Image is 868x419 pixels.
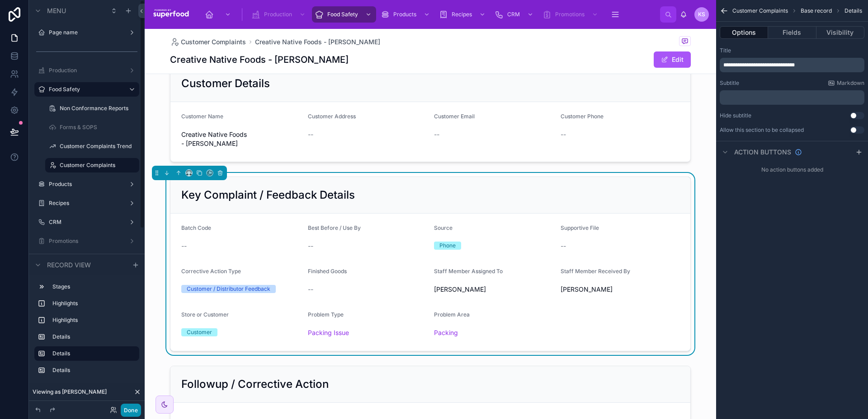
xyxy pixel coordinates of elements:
[434,224,453,231] span: Source
[312,6,376,23] a: Food Safety
[327,11,358,18] span: Food Safety
[837,79,864,87] span: Markdown
[52,283,136,290] label: Stages
[720,47,731,54] label: Title
[439,242,456,250] div: Phone
[555,11,585,18] span: Promotions
[187,285,270,293] div: Customer / Distributor Feedback
[49,86,121,93] label: Food Safety
[720,126,804,134] label: Allow this section to be collapsed
[49,67,125,74] label: Production
[436,6,490,23] a: Recipes
[170,53,349,66] h1: Creative Native Foods - [PERSON_NAME]
[52,300,136,307] label: Highlights
[33,388,107,396] span: Viewing as [PERSON_NAME]
[249,6,310,23] a: Production
[49,181,125,188] label: Products
[561,268,630,275] span: Staff Member Received By
[434,268,503,275] span: Staff Member Assigned To
[49,200,125,207] label: Recipes
[734,148,791,157] span: Action buttons
[434,311,470,318] span: Problem Area
[452,11,472,18] span: Recipes
[378,6,434,23] a: Products
[716,163,868,177] div: No action buttons added
[181,37,246,47] span: Customer Complaints
[308,311,344,318] span: Problem Type
[47,261,91,270] span: Record view
[720,26,768,39] button: Options
[561,242,566,251] span: --
[181,311,229,318] span: Store or Customer
[732,7,788,14] span: Customer Complaints
[52,317,136,324] label: Highlights
[720,90,864,105] div: scrollable content
[844,7,862,14] span: Details
[170,37,246,47] a: Customer Complaints
[308,268,347,275] span: Finished Goods
[507,11,520,18] span: CRM
[47,6,66,15] span: Menu
[768,26,816,39] button: Fields
[264,11,292,18] span: Production
[720,79,739,87] label: Subtitle
[698,11,705,18] span: KS
[434,285,486,294] span: [PERSON_NAME]
[181,188,355,202] h2: Key Complaint / Feedback Details
[720,58,864,72] div: scrollable content
[308,224,361,231] span: Best Before / Use By
[29,275,145,386] div: scrollable content
[181,224,211,231] span: Batch Code
[654,51,691,68] button: Edit
[52,350,132,357] label: Details
[801,7,832,14] span: Base record
[540,6,603,23] a: Promotions
[561,285,613,294] span: [PERSON_NAME]
[52,367,136,374] label: Details
[49,237,125,245] label: Promotions
[49,219,125,226] label: CRM
[152,7,190,22] img: App logo
[198,5,660,24] div: scrollable content
[255,37,380,47] a: Creative Native Foods - [PERSON_NAME]
[308,242,313,251] span: --
[308,285,313,294] span: --
[60,124,137,131] label: Forms & SOPS
[60,143,137,150] label: Customer Complaints Trend
[434,328,458,337] a: Packing
[60,162,134,169] label: Customer Complaints
[181,242,187,251] span: --
[52,333,136,340] label: Details
[816,26,864,39] button: Visibility
[561,224,599,231] span: Supportive File
[181,268,241,275] span: Corrective Action Type
[60,105,137,112] label: Non Conformance Reports
[121,404,141,417] button: Done
[393,11,416,18] span: Products
[720,112,751,119] label: Hide subtitle
[187,328,212,336] div: Customer
[828,79,864,87] a: Markdown
[49,29,125,36] label: Page name
[308,328,349,337] a: Packing Issue
[492,6,538,23] a: CRM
